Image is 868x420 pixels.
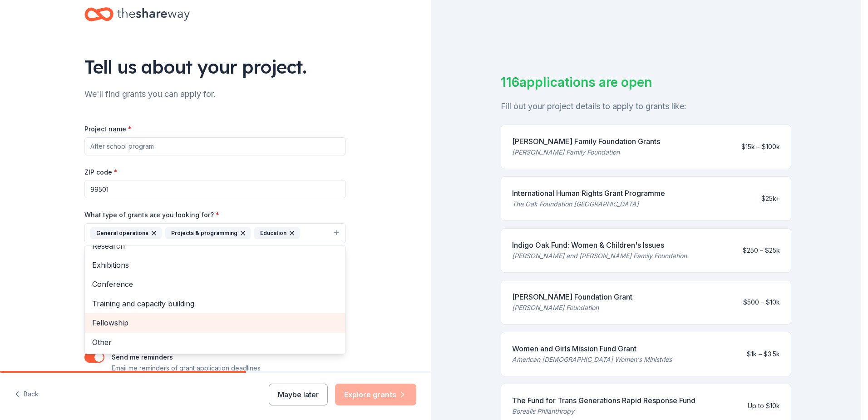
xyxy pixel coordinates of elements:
span: Exhibitions [92,259,338,271]
span: Fellowship [92,317,338,329]
span: Conference [92,278,338,290]
span: Other [92,336,338,348]
div: Projects & programming [165,227,251,239]
span: Research [92,240,338,252]
div: General operationsProjects & programmingEducation [84,245,346,354]
div: General operations [90,227,162,239]
span: Training and capacity building [92,298,338,310]
button: General operationsProjects & programmingEducation [84,223,346,243]
div: Education [254,227,300,239]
